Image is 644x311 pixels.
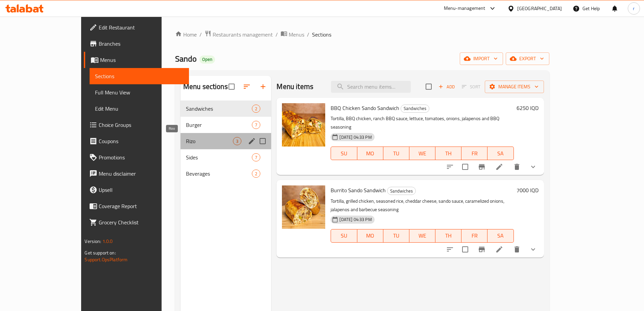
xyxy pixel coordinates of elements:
span: SU [334,231,354,241]
div: Sandwiches [401,105,429,113]
button: FR [461,147,487,160]
span: [DATE] 04:33 PM [337,134,374,140]
button: import [460,52,503,65]
span: import [465,54,498,63]
nav: breadcrumb [175,30,549,39]
li: / [276,30,278,39]
span: Manage items [490,83,539,91]
span: Burrito Sando Sandwich [331,185,386,195]
span: MO [360,149,381,158]
button: delete [509,241,525,258]
a: Full Menu View [90,84,189,101]
div: Sandwiches [387,187,416,195]
span: Sandwiches [186,105,252,113]
div: Beverages2 [181,165,271,182]
button: MO [357,229,383,243]
a: Edit menu item [495,245,503,253]
p: Tortilla, BBQ chicken, ranch BBQ sauce, lettuce, tomatoes, onions, jalapenos and BBQ seasoning [331,114,514,131]
a: Edit Menu [90,101,189,117]
span: Sort sections [239,79,255,95]
img: BBQ Chicken Sando Sandwich [282,103,325,147]
span: 3 [233,138,241,145]
span: Add [437,83,456,91]
span: Add item [436,82,457,92]
button: Branch-specific-item [474,159,490,175]
li: / [199,30,202,39]
button: TU [383,229,409,243]
a: Menus [281,30,304,39]
li: / [307,30,309,39]
span: Burger [186,121,252,129]
button: SU [331,229,357,243]
div: Sides7 [181,149,271,165]
svg: Show Choices [529,245,537,253]
div: [GEOGRAPHIC_DATA] [517,5,562,12]
button: delete [509,159,525,175]
span: export [511,54,544,63]
a: Restaurants management [205,30,273,39]
h6: 7000 IQD [517,185,539,195]
span: [DATE] 04:33 PM [337,216,374,223]
span: Select to update [458,242,472,257]
span: Open [199,57,215,62]
span: Select section first [457,82,485,92]
button: Add [436,82,457,92]
span: FR [464,149,485,158]
a: Sections [90,68,189,84]
div: items [252,105,260,113]
button: Branch-specific-item [474,241,490,258]
a: Upsell [84,182,189,198]
a: Coupons [84,133,189,149]
span: 7 [252,154,260,161]
span: WE [412,149,433,158]
span: Get support on: [85,248,116,257]
span: Menus [289,30,304,39]
button: TH [435,147,461,160]
span: 7 [252,122,260,128]
span: Sections [95,72,183,80]
span: 2 [252,171,260,177]
button: sort-choices [442,241,458,258]
span: BBQ Chicken Sando Sandwich [331,103,399,113]
div: Rizo3edit [181,133,271,149]
svg: Show Choices [529,163,537,171]
a: Promotions [84,149,189,165]
span: Sections [312,30,331,39]
span: SA [490,231,511,241]
span: TH [438,231,459,241]
span: Sandwiches [387,187,415,195]
button: edit [247,136,257,146]
button: Manage items [485,81,544,93]
button: sort-choices [442,159,458,175]
span: Select all sections [224,80,239,94]
span: Upsell [99,186,183,194]
span: Sandwiches [401,105,429,112]
button: WE [409,147,435,160]
h6: 6250 IQD [517,103,539,113]
span: Grocery Checklist [99,218,183,226]
a: Menus [84,52,189,68]
span: SA [490,149,511,158]
a: Choice Groups [84,117,189,133]
button: export [506,52,549,65]
div: Sandwiches2 [181,101,271,117]
span: r [633,5,635,12]
button: SA [487,229,514,243]
div: items [252,170,260,178]
span: Coupons [99,137,183,145]
span: Sides [186,153,252,161]
span: Beverages [186,170,252,178]
span: FR [464,231,485,241]
button: Add section [255,79,271,95]
p: Tortilla, grilled chicken, seasoned rice, cheddar cheese, sando sauce, caramelized onions, jalape... [331,197,514,214]
div: items [233,137,241,145]
button: WE [409,229,435,243]
div: Open [199,55,215,64]
div: Burger7 [181,117,271,133]
div: items [252,121,260,129]
span: WE [412,231,433,241]
div: items [252,153,260,161]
